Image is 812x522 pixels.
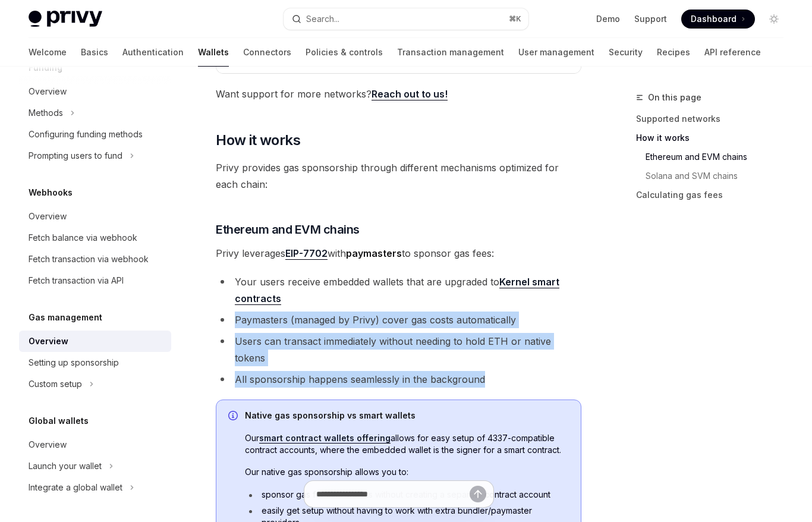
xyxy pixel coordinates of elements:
[19,352,171,373] a: Setting up sponsorship
[285,247,328,260] a: EIP-7702
[29,334,68,348] div: Overview
[509,14,521,24] span: ⌘ K
[518,38,594,67] a: User management
[29,414,89,428] h5: Global wallets
[245,410,416,420] strong: Native gas sponsorship vs smart wallets
[216,333,581,366] li: Users can transact immediately without needing to hold ETH or native tokens
[216,371,581,388] li: All sponsorship happens seamlessly in the background
[19,124,171,145] a: Configuring funding methods
[681,10,755,29] a: Dashboard
[657,38,690,67] a: Recipes
[284,8,529,30] button: Search...⌘K
[636,128,793,147] a: How it works
[29,231,137,245] div: Fetch balance via webhook
[596,13,620,25] a: Demo
[19,249,171,270] a: Fetch transaction via webhook
[29,438,67,452] div: Overview
[372,88,448,100] a: Reach out to us!
[306,12,339,26] div: Search...
[636,185,793,205] a: Calculating gas fees
[691,13,737,25] span: Dashboard
[646,147,793,166] a: Ethereum and EVM chains
[216,131,300,150] span: How it works
[646,166,793,185] a: Solana and SVM chains
[397,38,504,67] a: Transaction management
[19,206,171,227] a: Overview
[470,486,486,502] button: Send message
[245,432,569,456] span: Our allows for easy setup of 4337-compatible contract accounts, where the embedded wallet is the ...
[245,466,569,478] span: Our native gas sponsorship allows you to:
[216,86,581,102] span: Want support for more networks?
[216,312,581,328] li: Paymasters (managed by Privy) cover gas costs automatically
[29,273,124,288] div: Fetch transaction via API
[259,433,391,444] a: smart contract wallets offering
[634,13,667,25] a: Support
[29,252,149,266] div: Fetch transaction via webhook
[29,106,63,120] div: Methods
[346,247,402,259] strong: paymasters
[29,480,122,495] div: Integrate a global wallet
[29,38,67,67] a: Welcome
[29,310,102,325] h5: Gas management
[216,273,581,307] li: Your users receive embedded wallets that are upgraded to
[19,81,171,102] a: Overview
[609,38,643,67] a: Security
[228,411,240,423] svg: Info
[29,11,102,27] img: light logo
[198,38,229,67] a: Wallets
[81,38,108,67] a: Basics
[122,38,184,67] a: Authentication
[243,38,291,67] a: Connectors
[764,10,783,29] button: Toggle dark mode
[648,90,701,105] span: On this page
[216,159,581,193] span: Privy provides gas sponsorship through different mechanisms optimized for each chain:
[29,84,67,99] div: Overview
[29,377,82,391] div: Custom setup
[306,38,383,67] a: Policies & controls
[216,221,360,238] span: Ethereum and EVM chains
[19,331,171,352] a: Overview
[19,227,171,249] a: Fetch balance via webhook
[29,209,67,224] div: Overview
[636,109,793,128] a: Supported networks
[29,149,122,163] div: Prompting users to fund
[29,356,119,370] div: Setting up sponsorship
[19,434,171,455] a: Overview
[704,38,761,67] a: API reference
[216,245,581,262] span: Privy leverages with to sponsor gas fees:
[29,127,143,141] div: Configuring funding methods
[19,270,171,291] a: Fetch transaction via API
[29,459,102,473] div: Launch your wallet
[29,185,73,200] h5: Webhooks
